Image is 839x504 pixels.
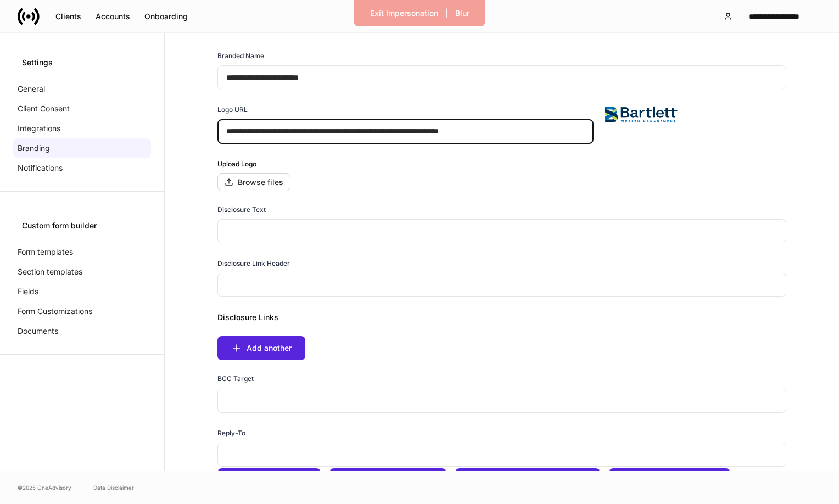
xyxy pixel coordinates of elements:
[18,306,92,317] p: Form Customizations
[18,247,73,257] p: Form templates
[217,336,305,360] button: Add another
[88,8,137,25] button: Accounts
[13,282,151,301] a: Fields
[13,242,151,262] a: Form templates
[247,343,292,354] div: Add another
[18,123,60,134] p: Integrations
[209,299,786,323] div: Disclosure Links
[18,483,71,492] span: © 2025 OneAdvisory
[18,266,82,277] p: Section templates
[13,321,151,341] a: Documents
[217,258,290,268] h6: Disclosure Link Header
[93,483,134,492] a: Data Disclaimer
[18,326,58,337] p: Documents
[22,57,142,68] div: Settings
[238,177,283,188] div: Browse files
[602,104,679,125] img: Logo
[137,8,195,25] button: Onboarding
[13,99,151,119] a: Client Consent
[13,262,151,282] a: Section templates
[18,83,45,94] p: General
[13,158,151,178] a: Notifications
[217,51,264,61] h6: Branded Name
[18,103,70,114] p: Client Consent
[13,301,151,321] a: Form Customizations
[55,11,81,22] div: Clients
[363,4,445,22] button: Exit Impersonation
[13,138,151,158] a: Branding
[217,173,290,191] button: Browse files
[18,286,38,297] p: Fields
[18,143,50,154] p: Branding
[48,8,88,25] button: Clients
[217,204,266,215] h6: Disclosure Text
[217,159,786,169] h6: Upload Logo
[144,11,188,22] div: Onboarding
[13,79,151,99] a: General
[217,104,248,115] h6: Logo URL
[96,11,130,22] div: Accounts
[217,428,245,438] h6: Reply-To
[448,4,477,22] button: Blur
[370,8,438,19] div: Exit Impersonation
[455,8,469,19] div: Blur
[13,119,151,138] a: Integrations
[217,373,254,384] h6: BCC Target
[22,220,142,231] div: Custom form builder
[18,163,63,173] p: Notifications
